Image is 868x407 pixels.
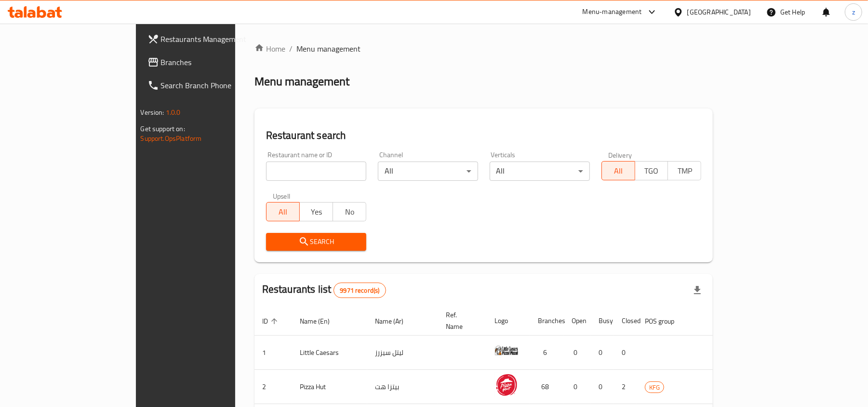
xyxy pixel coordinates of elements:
div: Menu-management [583,6,642,18]
div: Export file [686,279,709,302]
button: TGO [635,161,668,180]
td: 0 [614,336,637,370]
li: / [289,43,293,54]
span: POS group [645,315,687,327]
td: Little Caesars [292,336,367,370]
button: All [266,202,300,221]
input: Search for restaurant name or ID.. [266,162,366,181]
div: All [378,162,478,181]
span: ID [262,315,280,327]
div: All [490,162,590,181]
td: 6 [530,336,564,370]
label: Delivery [608,151,632,158]
a: Branches [140,51,281,74]
nav: breadcrumb [254,43,713,54]
span: Search Branch Phone [161,80,273,91]
img: Little Caesars [494,339,519,363]
th: Logo [487,306,530,336]
th: Busy [591,306,614,336]
span: Get support on: [141,122,185,135]
span: No [337,205,362,219]
td: 0 [591,370,614,404]
span: All [270,205,296,219]
span: TGO [639,164,665,178]
th: Open [564,306,591,336]
span: Name (Ar) [375,315,416,327]
button: TMP [668,161,701,180]
span: All [606,164,631,178]
button: Search [266,233,366,251]
span: 9971 record(s) [334,286,385,295]
div: [GEOGRAPHIC_DATA] [687,7,751,17]
td: 2 [614,370,637,404]
td: 68 [530,370,564,404]
td: 0 [564,370,591,404]
span: Ref. Name [446,309,475,332]
td: Pizza Hut [292,370,367,404]
button: All [601,161,635,180]
span: 1.0.0 [166,106,181,119]
span: TMP [672,164,697,178]
td: ليتل سيزرز [367,336,438,370]
label: Upsell [273,192,291,199]
td: بيتزا هت [367,370,438,404]
h2: Restaurants list [262,282,386,298]
img: Pizza Hut [494,373,519,397]
span: Version: [141,106,164,119]
h2: Restaurant search [266,128,702,143]
th: Closed [614,306,637,336]
td: 0 [591,336,614,370]
span: Branches [161,56,273,68]
h2: Menu management [254,74,349,89]
th: Branches [530,306,564,336]
a: Support.OpsPlatform [141,132,202,145]
div: Total records count [334,283,386,298]
span: Restaurants Management [161,33,273,45]
button: No [333,202,366,221]
span: Name (En) [300,315,342,327]
button: Yes [299,202,333,221]
span: Menu management [296,43,361,54]
a: Restaurants Management [140,27,281,51]
span: KFG [645,382,664,393]
td: 0 [564,336,591,370]
span: z [852,7,855,17]
a: Search Branch Phone [140,74,281,97]
span: Yes [304,205,329,219]
span: Search [274,236,359,248]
